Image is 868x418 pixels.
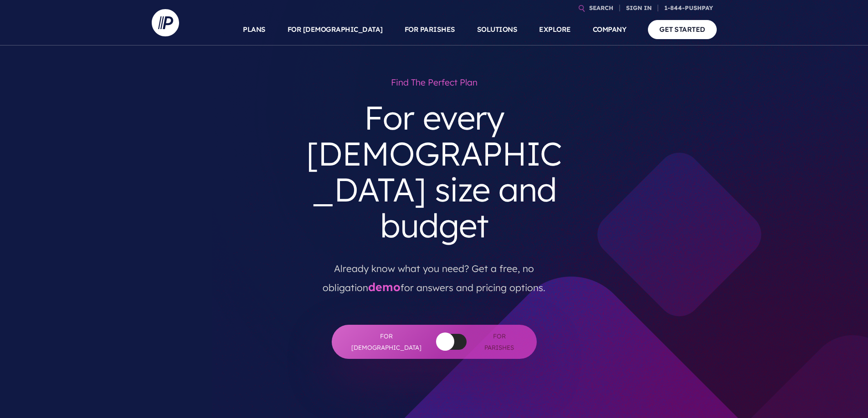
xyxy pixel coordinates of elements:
[297,92,572,251] h3: For every [DEMOGRAPHIC_DATA] size and budget
[480,331,519,353] span: For Parishes
[368,280,401,294] a: demo
[303,251,565,297] p: Already know what you need? Get a free, no obligation for answers and pricing options.
[648,20,717,39] a: GET STARTED
[477,14,518,45] a: SOLUTIONS
[539,14,571,45] a: EXPLORE
[593,14,627,45] a: COMPANY
[243,14,266,45] a: PLANS
[288,14,383,45] a: FOR [DEMOGRAPHIC_DATA]
[405,14,455,45] a: FOR PARISHES
[350,331,423,353] span: For [DEMOGRAPHIC_DATA]
[297,73,572,92] h1: Find the perfect plan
